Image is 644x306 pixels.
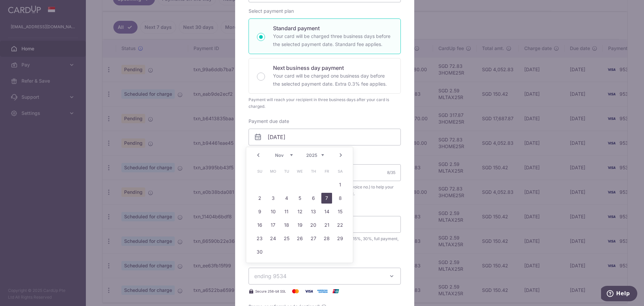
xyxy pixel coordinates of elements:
a: 11 [281,206,292,217]
a: Prev [254,151,262,159]
img: American Express [316,287,329,295]
span: Sunday [254,166,265,177]
label: Select payment plan [249,8,294,14]
p: Your card will be charged three business days before the selected payment date. Standard fee appl... [273,32,392,48]
a: 15 [335,206,345,217]
div: 8/35 [387,169,395,176]
span: Tuesday [281,166,292,177]
span: Thursday [308,166,319,177]
a: 18 [281,220,292,230]
label: Payment due date [249,118,289,125]
a: 16 [254,220,265,230]
a: 10 [268,206,278,217]
a: 21 [321,220,332,230]
a: Next [337,151,345,159]
a: 6 [308,193,319,204]
a: 25 [281,233,292,244]
a: 30 [254,247,265,257]
input: DD / MM / YYYY [249,129,401,145]
a: 3 [268,193,278,204]
a: 29 [335,233,345,244]
a: 20 [308,220,319,230]
a: 26 [294,233,305,244]
a: 23 [254,233,265,244]
a: 1 [335,179,345,190]
a: 14 [321,206,332,217]
a: 9 [254,206,265,217]
span: Monday [268,166,278,177]
a: 22 [335,220,345,230]
img: UnionPay [329,287,342,295]
iframe: Opens a widget where you can find more information [601,286,637,303]
a: 5 [294,193,305,204]
span: Friday [321,166,332,177]
a: 17 [268,220,278,230]
p: Your card will be charged one business day before the selected payment date. Extra 0.3% fee applies. [273,72,392,88]
a: 19 [294,220,305,230]
span: ending 9534 [254,273,286,279]
a: 27 [308,233,319,244]
span: Secure 256-bit SSL [255,289,286,294]
img: Visa [302,287,316,295]
a: 7 [321,193,332,204]
a: 12 [294,206,305,217]
span: Wednesday [294,166,305,177]
span: Saturday [335,166,345,177]
button: ending 9534 [249,268,401,285]
a: 13 [308,206,319,217]
img: Mastercard [289,287,302,295]
a: 8 [335,193,345,204]
a: 24 [268,233,278,244]
a: 2 [254,193,265,204]
p: Next business day payment [273,64,392,72]
a: 4 [281,193,292,204]
p: Standard payment [273,24,392,32]
div: Payment will reach your recipient in three business days after your card is charged. [249,96,401,110]
a: 28 [321,233,332,244]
